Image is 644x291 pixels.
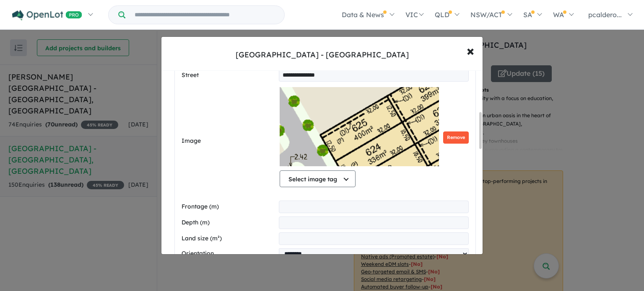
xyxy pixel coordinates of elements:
[280,170,356,187] button: Select image tag
[280,85,439,169] img: Huntlee Estate - North Rothbury - Lot 625
[182,218,275,228] label: Depth (m)
[182,249,275,259] label: Orientation
[236,49,409,60] div: [GEOGRAPHIC_DATA] - [GEOGRAPHIC_DATA]
[467,41,474,59] span: ×
[443,131,469,144] button: Remove
[588,10,622,19] span: pcaldero...
[12,10,82,21] img: Openlot PRO Logo White
[182,136,276,146] label: Image
[182,234,275,244] label: Land size (m²)
[182,70,275,80] label: Street
[182,202,275,212] label: Frontage (m)
[127,6,283,24] input: Try estate name, suburb, builder or developer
